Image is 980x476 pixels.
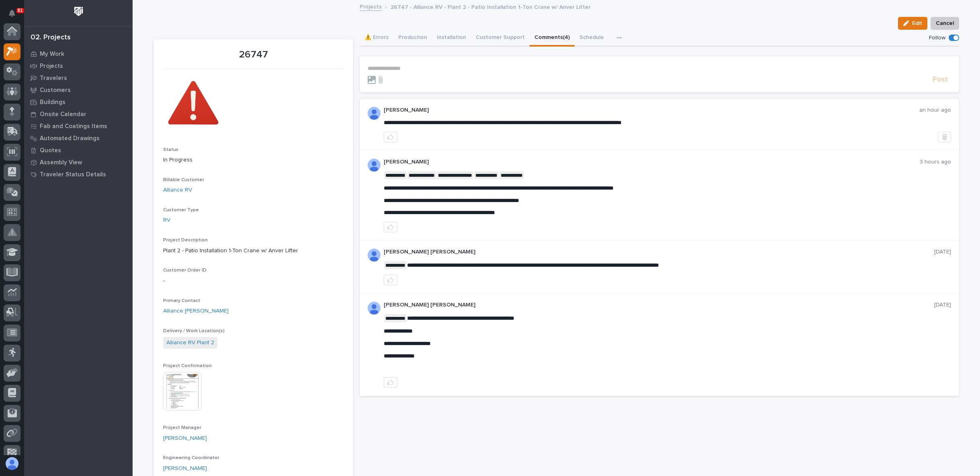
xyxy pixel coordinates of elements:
[163,156,344,164] p: In Progress
[920,159,951,165] p: 3 hours ago
[360,2,382,11] a: Projects
[40,51,64,58] p: My Work
[384,377,397,388] button: like this post
[163,238,208,243] span: Project Description
[24,60,133,72] a: Projects
[163,268,207,273] span: Customer Order ID
[40,99,65,106] p: Buildings
[163,74,223,134] img: W0xR__oDReza4s9wm_hjV93jt1iWaGIaaUpJDcLn-d4
[31,33,71,42] div: 02. Projects
[40,159,82,166] p: Assembly View
[368,302,381,315] img: AD_cMMRcK_lR-hunIWE1GUPcUjzJ19X9Uk7D-9skk6qMORDJB_ZroAFOMmnE07bDdh4EHUMJPuIZ72TfOWJm2e1TqCAEecOOP...
[929,35,945,41] p: Follow
[163,186,192,194] a: Alliance RV
[40,123,107,130] p: Fab and Coatings Items
[384,107,919,114] p: [PERSON_NAME]
[432,30,471,47] button: Installation
[166,339,214,347] a: Alliance RV Plant 2
[40,63,63,70] p: Projects
[40,135,100,142] p: Automated Drawings
[71,4,86,19] img: Workspace Logo
[912,20,922,27] span: Edit
[368,159,381,172] img: AD5-WCmqz5_Kcnfb-JNJs0Fv3qBS0Jz1bxG2p1UShlkZ8J-3JKvvASxRW6Lr0wxC8O3POQnnEju8qItGG9E5Uxbglh-85Yquq...
[24,120,133,132] a: Fab and Coatings Items
[40,75,67,82] p: Travelers
[163,298,200,303] span: Primary Contact
[163,49,344,61] p: 26747
[934,302,951,308] p: [DATE]
[4,455,20,472] button: users-avatar
[18,8,23,13] p: 81
[163,329,225,333] span: Delivery / Work Location(s)
[384,302,934,308] p: [PERSON_NAME] [PERSON_NAME]
[163,178,204,182] span: Billable Customer
[163,456,219,460] span: Engineering Coordinator
[938,132,951,142] button: Delete post
[24,108,133,120] a: Onsite Calendar
[24,72,133,84] a: Travelers
[575,30,609,47] button: Schedule
[384,159,920,165] p: [PERSON_NAME]
[163,307,229,315] a: Alliance [PERSON_NAME]
[40,111,86,118] p: Onsite Calendar
[393,30,432,47] button: Production
[40,171,106,178] p: Traveler Status Details
[24,96,133,108] a: Buildings
[934,249,951,255] p: [DATE]
[391,2,591,11] p: 26747 - Alliance RV - Plant 2 - Patio Installation 1-Ton Crane w/ Anver Lifter
[24,84,133,96] a: Customers
[163,364,212,368] span: Project Confirmation
[163,277,344,285] p: -
[24,168,133,180] a: Traveler Status Details
[24,132,133,144] a: Automated Drawings
[163,247,344,255] p: Plant 2 - Patio Installation 1-Ton Crane w/ Anver Lifter
[24,48,133,60] a: My Work
[163,208,199,212] span: Customer Type
[933,75,948,84] span: Post
[931,17,959,30] button: Cancel
[368,107,381,120] img: AFdZucrzKcpQKH9jC-cfEsAZSAlTzo7yxz5Vk-WBr5XOv8fk2o2SBDui5wJFEtGkd79H79_oczbMRVxsFnQCrP5Je6bcu5vP_...
[163,147,178,152] span: Status
[919,107,951,114] p: an hour ago
[384,132,397,142] button: like this post
[368,249,381,261] img: AD_cMMRcK_lR-hunIWE1GUPcUjzJ19X9Uk7D-9skk6qMORDJB_ZroAFOMmnE07bDdh4EHUMJPuIZ72TfOWJm2e1TqCAEecOOP...
[384,222,397,232] button: like this post
[936,18,954,28] span: Cancel
[4,5,20,22] button: Notifications
[530,30,575,47] button: Comments (4)
[24,144,133,156] a: Quotes
[24,156,133,168] a: Assembly View
[163,425,201,430] span: Project Manager
[40,147,61,154] p: Quotes
[360,30,393,47] button: ⚠️ Errors
[929,75,951,84] button: Post
[898,17,927,30] button: Edit
[471,30,530,47] button: Customer Support
[384,249,934,255] p: [PERSON_NAME] [PERSON_NAME]
[163,216,170,225] a: RV
[163,464,207,473] a: [PERSON_NAME]
[10,10,20,22] div: Notifications81
[40,87,71,94] p: Customers
[163,434,207,443] a: [PERSON_NAME]
[384,275,397,285] button: like this post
